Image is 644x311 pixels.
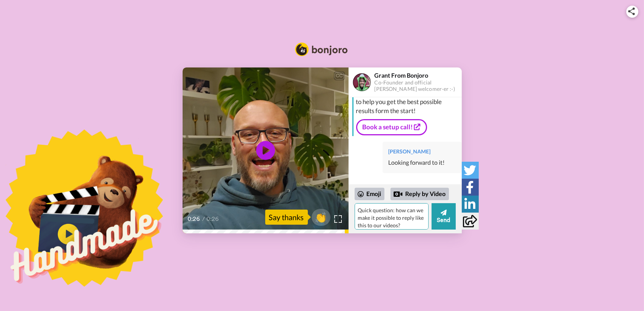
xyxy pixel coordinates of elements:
[203,214,205,224] span: /
[353,73,371,91] img: Profile Image
[295,43,348,56] img: Bonjoro Logo
[188,214,201,224] span: 0:26
[375,80,461,92] div: Co-Founder and official [PERSON_NAME] welcomer-er :-)
[375,72,461,79] div: Grant From Bonjoro
[390,188,449,201] div: Reply by Video
[389,148,456,155] div: [PERSON_NAME]
[312,211,330,223] span: 👏
[389,158,456,167] div: Looking forward to it!
[355,188,384,200] div: Emoji
[265,210,308,225] div: Say thanks
[393,190,403,199] div: Reply by Video
[312,209,330,226] button: 👏
[628,8,635,15] img: ic_share.svg
[334,215,342,223] img: Full screen
[355,203,429,230] textarea: Quick question: how can we make it possible to reply like this to our videos?
[356,119,427,135] a: Book a setup call!
[432,203,456,230] button: Send
[335,72,344,80] div: CC
[207,214,220,224] span: 0:26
